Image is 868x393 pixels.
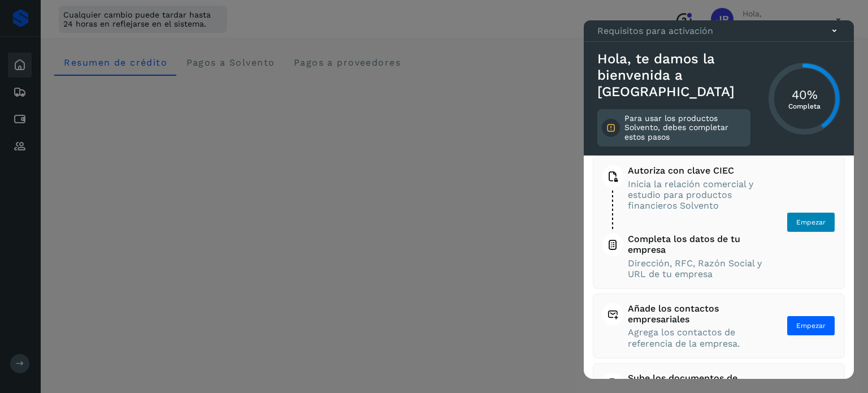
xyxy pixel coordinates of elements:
span: Dirección, RFC, Razón Social y URL de tu empresa [628,258,765,279]
h3: 40% [788,87,821,102]
span: Agrega los contactos de referencia de la empresa. [628,327,765,348]
button: Añade los contactos empresarialesAgrega los contactos de referencia de la empresa.Empezar [602,303,835,349]
span: Empezar [796,321,826,331]
button: Empezar [787,212,835,232]
p: Requisitos para activación [597,25,713,36]
span: Añade los contactos empresariales [628,303,765,325]
span: Completa los datos de tu empresa [628,234,765,255]
div: Requisitos para activación [584,20,854,42]
p: Completa [788,102,821,110]
h3: Hola, te damos la bienvenida a [GEOGRAPHIC_DATA] [597,51,750,100]
span: Empezar [796,217,826,227]
button: Empezar [787,316,835,336]
button: Autoriza con clave CIECInicia la relación comercial y estudio para productos financieros Solvento... [602,165,835,279]
span: Inicia la relación comercial y estudio para productos financieros Solvento [628,179,765,211]
span: Autoriza con clave CIEC [628,165,765,176]
p: Para usar los productos Solvento, debes completar estos pasos [624,114,746,142]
